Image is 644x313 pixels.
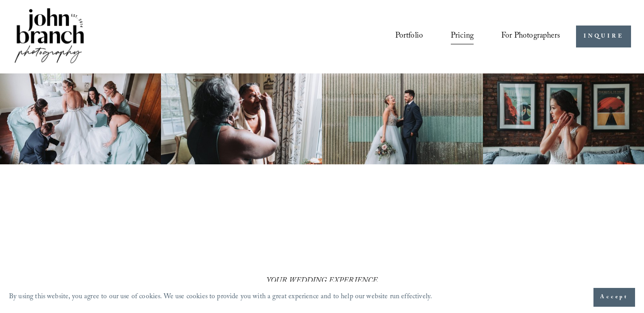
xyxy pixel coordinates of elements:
[161,73,322,165] img: Woman applying makeup to another woman near a window with floral curtains and autumn flowers.
[13,6,85,67] img: John Branch IV Photography
[483,73,644,165] img: Bride adjusting earring in front of framed posters on a brick wall.
[501,28,560,45] a: folder dropdown
[9,291,432,304] p: By using this website, you agree to our use of cookies. We use cookies to provide you with a grea...
[593,288,635,307] button: Accept
[267,275,378,288] em: YOUR WEDDING EXPERIENCE
[576,26,631,47] a: INQUIRE
[600,293,628,302] span: Accept
[395,28,424,45] a: Portfolio
[322,73,483,165] img: A bride and groom standing together, laughing, with the bride holding a bouquet in front of a cor...
[451,28,474,45] a: Pricing
[501,29,560,44] span: For Photographers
